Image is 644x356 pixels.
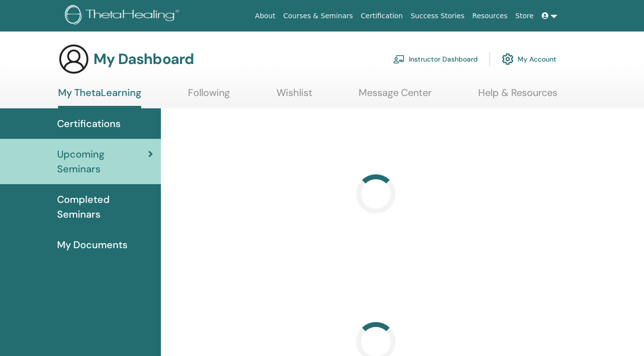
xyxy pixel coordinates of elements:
a: Resources [468,7,512,25]
a: Following [188,87,230,106]
h3: My Dashboard [93,50,194,68]
span: My Documents [57,237,127,252]
a: Help & Resources [478,87,557,106]
a: Store [512,7,538,25]
a: Certification [357,7,406,25]
img: cog.svg [502,51,514,67]
a: My Account [502,48,556,70]
span: Completed Seminars [57,192,153,222]
img: logo.png [65,5,183,27]
a: About [251,7,279,25]
a: Success Stories [407,7,468,25]
a: Instructor Dashboard [393,48,478,70]
a: Courses & Seminars [279,7,357,25]
span: Upcoming Seminars [57,147,148,176]
a: Wishlist [276,87,312,106]
span: Certifications [57,116,121,131]
a: Message Center [359,87,431,106]
img: chalkboard-teacher.svg [393,55,405,64]
img: generic-user-icon.jpg [58,43,90,75]
a: My ThetaLearning [58,87,141,108]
